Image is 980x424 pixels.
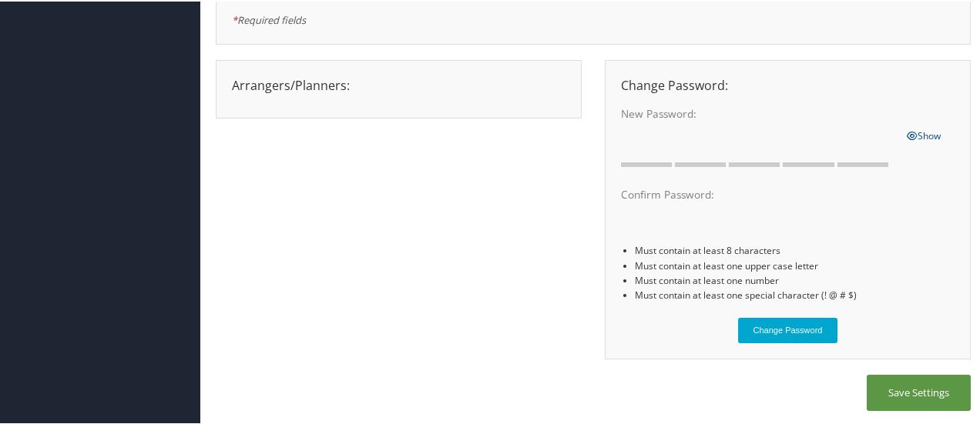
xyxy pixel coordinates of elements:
button: Change Password [738,316,838,342]
label: Confirm Password: [621,185,895,201]
a: Show [907,125,941,142]
div: Arrangers/Planners: [220,75,577,93]
div: Change Password: [609,75,966,93]
button: Save Settings [867,373,971,409]
li: Must contain at least one upper case letter [635,257,955,272]
li: Must contain at least 8 characters [635,242,955,256]
li: Must contain at least one number [635,272,955,286]
li: Must contain at least one special character (! @ # $) [635,286,955,301]
label: New Password: [621,105,895,120]
span: Show [907,128,941,141]
em: Required fields [232,12,306,25]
